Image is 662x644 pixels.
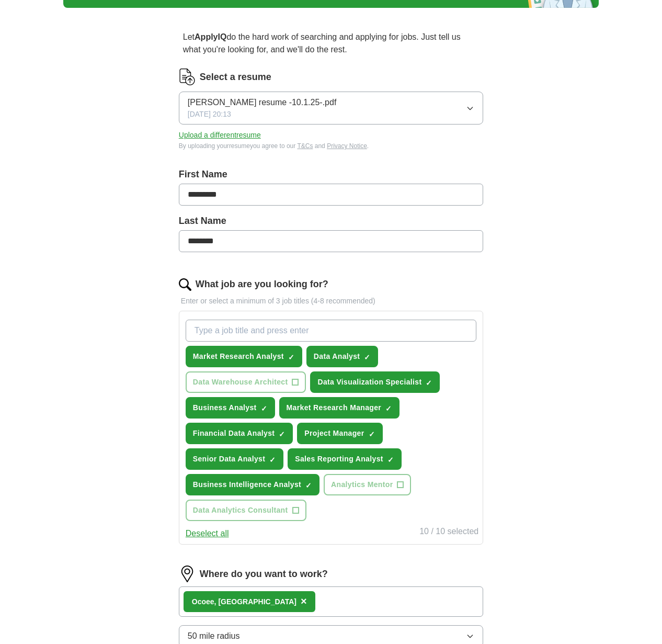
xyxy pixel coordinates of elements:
[193,377,288,388] span: Data Warehouse Architect
[179,130,261,141] button: Upload a differentresume
[310,371,440,393] button: Data Visualization Specialist✓
[288,448,402,470] button: Sales Reporting Analyst✓
[331,479,393,490] span: Analytics Mentor
[179,214,483,228] label: Last Name
[186,474,319,495] button: Business Intelligence Analyst✓
[179,296,483,307] p: Enter or select a minimum of 3 job titles (4-8 recommended)
[327,142,367,150] a: Privacy Notice
[193,402,257,413] span: Business Analyst
[179,278,191,291] img: search.png
[304,428,364,439] span: Project Manager
[269,456,276,464] span: ✓
[196,277,328,291] label: What job are you looking for?
[179,69,196,85] img: CV Icon
[364,353,370,361] span: ✓
[186,448,283,470] button: Senior Data Analyst✓
[186,500,306,521] button: Data Analytics Consultant
[193,428,275,439] span: Financial Data Analyst
[297,142,313,150] a: T&Cs
[188,109,231,120] span: [DATE] 20:13
[186,527,229,540] button: Deselect all
[179,167,483,182] label: First Name
[179,27,483,60] p: Let do the hard work of searching and applying for jobs. Just tell us what you're looking for, an...
[426,379,432,387] span: ✓
[314,351,360,362] span: Data Analyst
[301,595,307,607] span: ×
[179,566,196,582] img: location.png
[317,377,421,388] span: Data Visualization Specialist
[369,430,375,438] span: ✓
[195,32,226,41] strong: ApplyIQ
[200,567,328,581] label: Where do you want to work?
[295,454,383,465] span: Sales Reporting Analyst
[186,371,306,393] button: Data Warehouse Architect
[192,596,296,607] div: , [GEOGRAPHIC_DATA]
[179,141,483,151] div: By uploading your resume you agree to our and .
[188,96,337,109] span: [PERSON_NAME] resume -10.1.25-.pdf
[324,474,411,495] button: Analytics Mentor
[179,92,483,125] button: [PERSON_NAME] resume -10.1.25-.pdf[DATE] 20:13
[297,423,382,444] button: Project Manager✓
[188,630,240,642] span: 50 mile radius
[186,320,476,342] input: Type a job title and press enter
[306,346,379,367] button: Data Analyst✓
[279,430,285,438] span: ✓
[301,594,307,609] button: ×
[261,404,267,413] span: ✓
[186,346,302,367] button: Market Research Analyst✓
[387,456,394,464] span: ✓
[288,353,294,361] span: ✓
[385,404,392,413] span: ✓
[193,479,301,490] span: Business Intelligence Analyst
[186,423,293,444] button: Financial Data Analyst✓
[193,505,288,516] span: Data Analytics Consultant
[193,454,265,465] span: Senior Data Analyst
[287,402,382,413] span: Market Research Manager
[192,597,214,606] strong: Ocoee
[279,397,400,419] button: Market Research Manager✓
[186,397,275,419] button: Business Analyst✓
[200,70,271,84] label: Select a resume
[419,525,478,540] div: 10 / 10 selected
[193,351,284,362] span: Market Research Analyst
[305,481,312,490] span: ✓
